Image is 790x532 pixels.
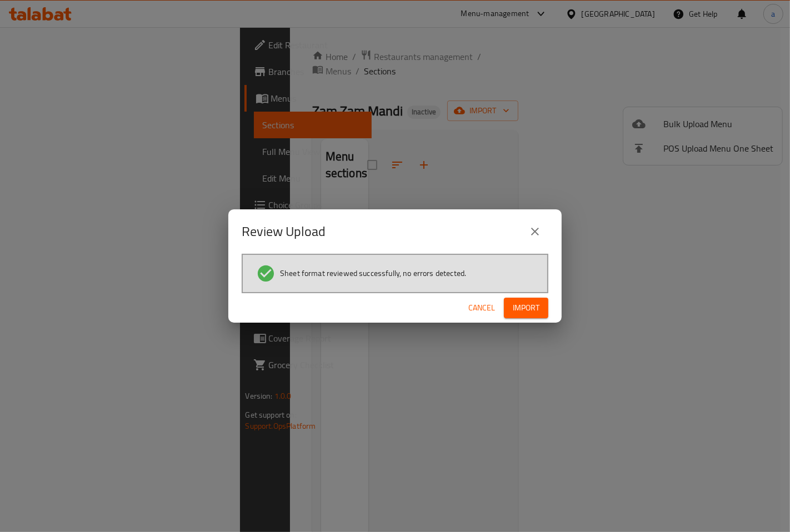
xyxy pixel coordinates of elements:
[464,298,499,318] button: Cancel
[468,301,495,315] span: Cancel
[242,223,326,240] h2: Review Upload
[522,218,548,245] button: close
[513,301,539,315] span: Import
[280,268,466,279] span: Sheet format reviewed successfully, no errors detected.
[504,298,548,318] button: Import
